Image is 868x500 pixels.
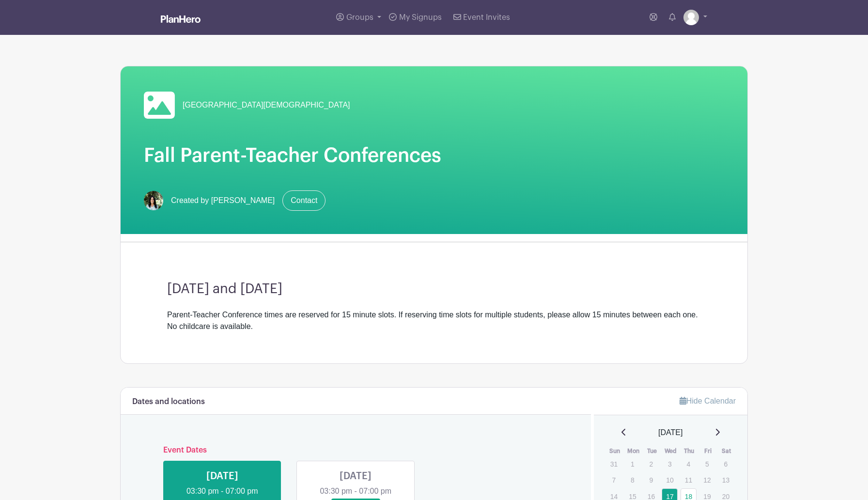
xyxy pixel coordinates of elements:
[658,427,682,438] span: [DATE]
[624,446,643,456] th: Mon
[661,446,680,456] th: Wed
[171,195,275,206] span: Created by [PERSON_NAME]
[144,191,163,210] img: ICS%20Faculty%20Staff%20Headshots%202024-2025-42.jpg
[161,15,201,23] img: logo_white-6c42ec7e38ccf1d336a20a19083b03d10ae64f83f12c07503d8b9e83406b4c7d.svg
[718,472,734,487] p: 13
[698,446,717,456] th: Fri
[699,456,715,471] p: 5
[643,456,659,471] p: 2
[681,472,697,487] p: 11
[132,397,205,406] h6: Dates and locations
[346,14,373,21] span: Groups
[167,281,701,297] h3: [DATE] and [DATE]
[624,456,640,471] p: 1
[605,446,624,456] th: Sun
[643,472,659,487] p: 9
[183,99,350,111] span: [GEOGRAPHIC_DATA][DEMOGRAPHIC_DATA]
[643,446,662,456] th: Tue
[717,446,736,456] th: Sat
[282,190,325,211] a: Contact
[624,472,640,487] p: 8
[662,456,678,471] p: 3
[680,397,736,405] a: Hide Calendar
[399,14,442,21] span: My Signups
[606,472,622,487] p: 7
[606,456,622,471] p: 31
[699,472,715,487] p: 12
[144,144,724,167] h1: Fall Parent-Teacher Conferences
[718,456,734,471] p: 6
[167,309,701,332] div: Parent-Teacher Conference times are reserved for 15 minute slots. If reserving time slots for mul...
[683,10,699,25] img: default-ce2991bfa6775e67f084385cd625a349d9dcbb7a52a09fb2fda1e96e2d18dcdb.png
[681,456,697,471] p: 4
[155,446,556,455] h6: Event Dates
[662,472,678,487] p: 10
[680,446,699,456] th: Thu
[463,14,510,21] span: Event Invites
